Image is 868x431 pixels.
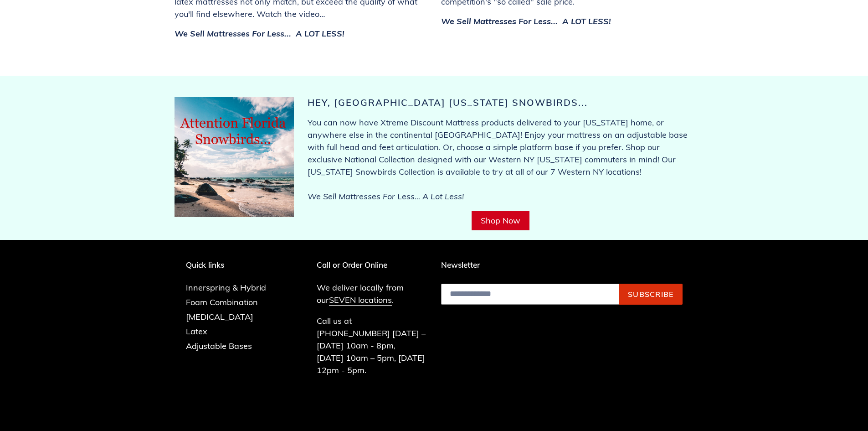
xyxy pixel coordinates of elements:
a: Innerspring & Hybrid [186,282,266,293]
p: Call us at [PHONE_NUMBER] [DATE] – [DATE] 10am - 8pm, [DATE] 10am – 5pm, [DATE] 12pm - 5pm. [317,315,427,376]
h3: We Sell Mattresses For Less... A LOT LESS! [175,29,427,39]
a: Shop Now [472,211,529,230]
p: We deliver locally from our . [317,281,427,306]
h2: Hey, [GEOGRAPHIC_DATA] [US_STATE] Snowbirds... [308,97,694,108]
span: Subscribe [628,290,674,299]
a: Latex [186,326,207,337]
p: Newsletter [441,260,683,270]
input: Email address [441,284,619,305]
i: We Sell Mattresses For Less... A Lot Less! [308,191,464,202]
button: Subscribe [619,284,683,305]
p: You can now have Xtreme Discount Mattress products delivered to your [US_STATE] home, or anywhere... [308,116,694,203]
img: floridasnowbirdsfinal-1684765907267_263x.jpg [175,97,294,217]
a: SEVEN locations [329,295,392,306]
a: Adjustable Bases [186,341,252,351]
a: Foam Combination [186,297,258,307]
p: Call or Order Online [317,260,427,270]
a: [MEDICAL_DATA] [186,312,253,322]
h3: We Sell Mattresses For Less... A LOT LESS! [441,16,694,26]
p: Quick links [186,260,280,270]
